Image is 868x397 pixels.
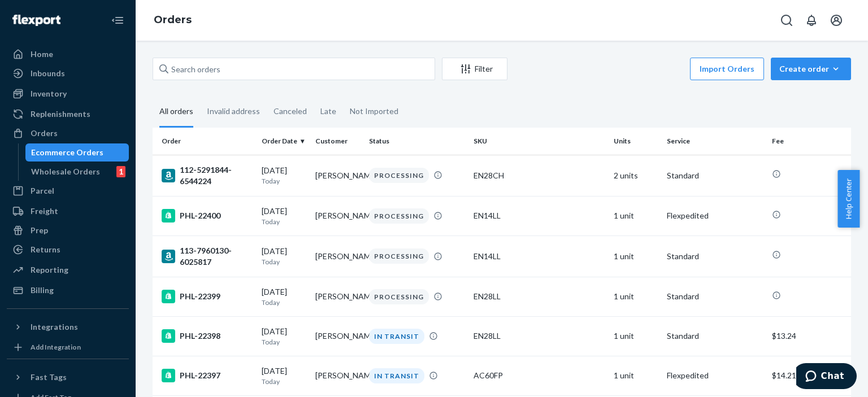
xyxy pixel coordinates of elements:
[369,168,429,183] div: PROCESSING
[262,365,306,386] div: [DATE]
[31,88,67,99] div: Inventory
[837,170,860,228] button: Help Center
[667,330,762,342] p: Standard
[162,245,253,268] div: 113-7960130-6025817
[609,196,663,235] td: 1 unit
[153,128,257,155] th: Order
[315,136,360,146] div: Customer
[162,209,253,223] div: PHL-22400
[609,235,663,277] td: 1 unit
[31,166,100,177] div: Wholesale Orders
[31,372,67,383] div: Fast Tags
[690,58,764,80] button: Import Orders
[7,64,129,82] a: Inbounds
[364,128,469,155] th: Status
[262,298,306,307] p: Today
[31,49,53,60] div: Home
[609,128,663,155] th: Units
[667,251,762,262] p: Standard
[153,58,435,80] input: Search orders
[262,326,306,347] div: [DATE]
[369,368,424,383] div: IN TRANSIT
[31,321,78,333] div: Integrations
[609,155,663,196] td: 2 units
[767,128,851,155] th: Fee
[311,356,364,395] td: [PERSON_NAME]
[7,45,129,63] a: Home
[262,337,306,347] p: Today
[262,246,306,267] div: [DATE]
[159,97,193,128] div: All orders
[162,369,253,382] div: PHL-22397
[262,165,306,186] div: [DATE]
[7,202,129,220] a: Freight
[767,356,851,395] td: $14.21
[311,196,364,235] td: [PERSON_NAME]
[31,244,60,255] div: Returns
[12,15,60,26] img: Flexport logo
[369,289,429,304] div: PROCESSING
[474,210,604,221] div: EN14LL
[145,4,201,37] ol: breadcrumbs
[7,281,129,299] a: Billing
[311,316,364,356] td: [PERSON_NAME]
[7,105,129,123] a: Replenishments
[25,163,129,181] a: Wholesale Orders1
[311,235,364,277] td: [PERSON_NAME]
[609,356,663,395] td: 1 unit
[662,128,767,155] th: Service
[369,329,424,344] div: IN TRANSIT
[474,330,604,342] div: EN28LL
[7,124,129,142] a: Orders
[257,128,311,155] th: Order Date
[771,58,851,80] button: Create order
[106,9,129,32] button: Close Navigation
[7,241,129,259] a: Returns
[262,217,306,226] p: Today
[7,341,129,354] a: Add Integration
[207,97,260,126] div: Invalid address
[474,251,604,262] div: EN14LL
[31,68,65,79] div: Inbounds
[667,291,762,302] p: Standard
[442,63,507,75] div: Filter
[274,97,307,126] div: Canceled
[162,290,253,303] div: PHL-22399
[311,155,364,196] td: [PERSON_NAME]
[474,370,604,381] div: AC60FP
[7,318,129,336] button: Integrations
[667,170,762,181] p: Standard
[320,97,336,126] div: Late
[775,9,798,32] button: Open Search Box
[474,170,604,181] div: EN28CH
[7,85,129,103] a: Inventory
[31,225,48,236] div: Prep
[262,286,306,307] div: [DATE]
[154,14,192,26] a: Orders
[262,257,306,267] p: Today
[25,143,129,162] a: Ecommerce Orders
[469,128,609,155] th: SKU
[350,97,398,126] div: Not Imported
[609,316,663,356] td: 1 unit
[825,9,848,32] button: Open account menu
[369,248,429,264] div: PROCESSING
[262,206,306,226] div: [DATE]
[7,261,129,279] a: Reporting
[474,291,604,302] div: EN28LL
[31,206,58,217] div: Freight
[667,370,762,381] p: Flexpedited
[442,58,507,80] button: Filter
[779,63,843,75] div: Create order
[667,210,762,221] p: Flexpedited
[7,182,129,200] a: Parcel
[31,264,68,276] div: Reporting
[7,368,129,386] button: Fast Tags
[7,221,129,239] a: Prep
[262,176,306,186] p: Today
[31,285,54,296] div: Billing
[311,277,364,316] td: [PERSON_NAME]
[767,316,851,356] td: $13.24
